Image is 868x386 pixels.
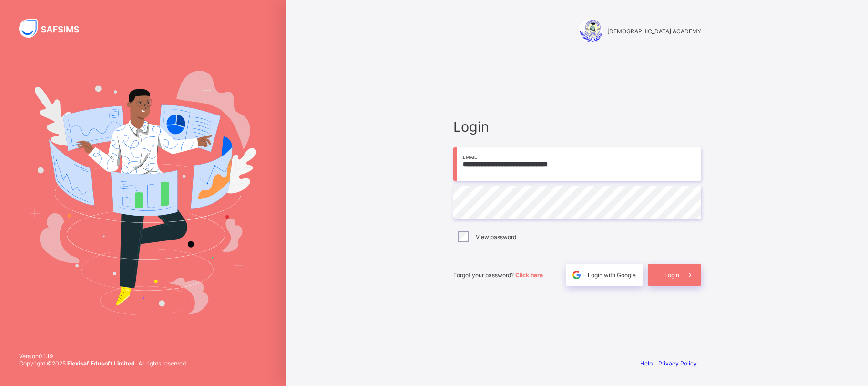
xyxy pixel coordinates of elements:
span: Login [453,118,701,135]
img: google.396cfc9801f0270233282035f929180a.svg [571,270,582,281]
img: SAFSIMS Logo [19,19,91,38]
span: Copyright © 2025 All rights reserved. [19,360,187,367]
span: Login [664,271,679,279]
span: Forgot your password? [453,271,543,279]
span: Login with Google [588,271,636,279]
label: View password [476,233,516,240]
a: Help [640,360,653,367]
span: Version 0.1.19 [19,353,187,360]
a: Privacy Policy [658,360,697,367]
span: [DEMOGRAPHIC_DATA] ACADEMY [607,28,701,35]
strong: Flexisaf Edusoft Limited. [67,360,137,367]
a: Click here [515,271,543,279]
img: Hero Image [30,71,256,315]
